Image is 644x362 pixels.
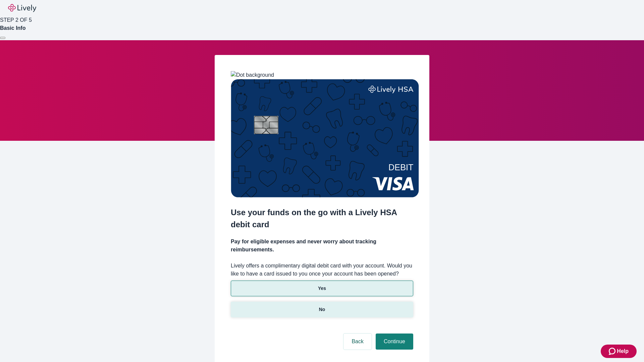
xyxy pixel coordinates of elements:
[343,334,372,350] button: Back
[609,347,617,355] svg: Zendesk support icon
[318,285,326,292] p: Yes
[617,347,629,355] span: Help
[8,4,36,12] img: Lively
[231,302,413,317] button: No
[231,71,274,79] img: Dot background
[319,306,325,313] p: No
[231,281,413,296] button: Yes
[601,345,637,358] button: Zendesk support iconHelp
[376,334,413,350] button: Continue
[231,79,419,197] img: Debit card
[231,262,413,278] label: Lively offers a complimentary digital debit card with your account. Would you like to have a card...
[231,206,413,231] h2: Use your funds on the go with a Lively HSA debit card
[231,238,413,254] h4: Pay for eligible expenses and never worry about tracking reimbursements.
